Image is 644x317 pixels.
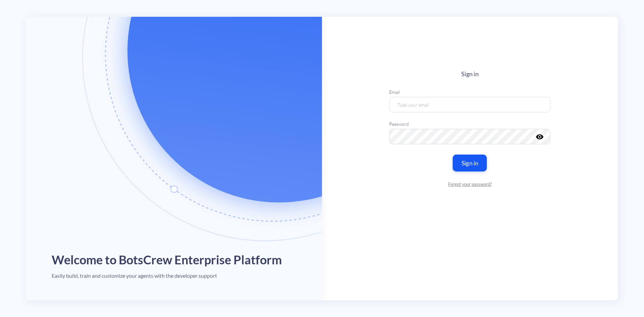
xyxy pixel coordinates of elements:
button: visibility [536,133,543,137]
label: Password [389,120,550,127]
button: Sign in [453,154,487,171]
input: Type your email [389,97,550,112]
i: visibility [536,133,544,141]
h1: Welcome to BotsCrew Enterprise Platform [52,253,282,267]
h4: Easily build, train and customize your agents with the developer support [52,272,217,279]
a: Forgot your password? [389,181,550,188]
label: Email [389,89,550,96]
h4: Sign in [389,70,550,78]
